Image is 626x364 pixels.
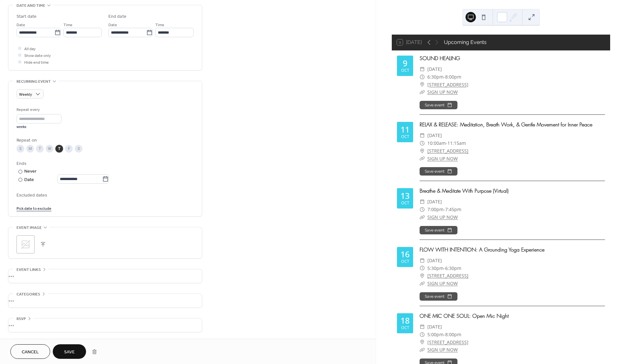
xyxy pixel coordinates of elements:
[24,52,51,59] span: Show date only
[401,135,409,139] div: Oct
[63,22,72,28] span: Time
[420,338,425,346] div: ​
[427,81,468,89] a: [STREET_ADDRESS]
[420,292,457,301] button: Save event
[420,73,425,81] div: ​
[420,213,425,221] div: ​
[444,264,445,272] span: -
[427,257,442,264] span: [DATE]
[420,246,544,253] a: FLOW WITH INTENTION: A Grounding Yoga Experience
[46,145,53,153] div: W
[427,280,458,286] a: SIGN UP NOW
[401,250,410,258] div: 16
[16,160,192,167] div: Ends
[427,331,444,338] span: 5:00pm
[444,206,445,213] span: -
[420,65,425,73] div: ​
[427,139,446,147] span: 10:00am
[427,338,468,346] a: [STREET_ADDRESS]
[420,121,592,128] a: RELAX & RELEASE: Meditation, Breath Work, & Gentle Movement for Inner Peace
[420,206,425,213] div: ​
[8,318,202,332] div: •••
[445,331,461,338] span: 8:00pm
[420,280,425,287] div: ​
[16,224,42,231] span: Event image
[444,73,445,81] span: -
[420,346,425,354] div: ​
[427,214,458,220] a: SIGN UP NOW
[420,312,509,319] a: ONE MIC ONE SOUL: Open Mic Night
[108,13,126,20] div: End date
[420,226,457,234] button: Save event
[420,88,425,96] div: ​
[401,326,409,330] div: Oct
[16,13,37,20] div: Start date
[19,91,32,98] span: Weekly
[16,316,26,322] span: RSVP
[16,125,61,129] div: weeks
[53,344,86,359] button: Save
[24,59,49,66] span: Hide end time
[16,291,40,298] span: Categories
[108,22,117,28] span: Date
[401,192,410,200] div: 13
[420,101,457,109] button: Save event
[427,147,468,155] a: [STREET_ADDRESS]
[420,167,457,176] button: Save event
[444,331,445,338] span: -
[16,78,51,85] span: Recurring event
[16,2,45,9] span: Date and time
[16,22,25,28] span: Date
[427,323,442,331] span: [DATE]
[420,132,425,139] div: ​
[155,22,164,28] span: Time
[446,139,447,147] span: -
[64,349,75,356] span: Save
[420,155,425,163] div: ​
[26,145,34,153] div: M
[427,198,442,206] span: [DATE]
[445,264,461,272] span: 6:30pm
[401,69,409,73] div: Oct
[401,316,410,325] div: 18
[420,257,425,264] div: ​
[420,147,425,155] div: ​
[427,89,458,95] a: SIGN UP NOW
[420,264,425,272] div: ​
[16,205,51,212] span: Pick date to exclude
[8,294,202,307] div: •••
[420,323,425,331] div: ​
[36,145,44,153] div: T
[427,155,458,162] a: SIGN UP NOW
[420,139,425,147] div: ​
[420,272,425,280] div: ​
[16,106,60,113] div: Repeat every
[447,139,466,147] span: 11:15am
[24,176,109,184] div: Date
[445,206,461,213] span: 7:45pm
[427,347,458,353] a: SIGN UP NOW
[427,206,444,213] span: 7:00pm
[24,46,36,52] span: All day
[16,192,194,199] span: Excluded dates
[22,349,39,356] span: Cancel
[8,269,202,283] div: •••
[420,55,460,62] a: SOUND HEALING
[427,65,442,73] span: [DATE]
[16,137,192,144] div: Repeat on
[420,331,425,338] div: ​
[401,260,409,264] div: Oct
[420,81,425,89] div: ​
[427,132,442,139] span: [DATE]
[55,145,63,153] div: T
[65,145,73,153] div: F
[427,272,468,280] a: [STREET_ADDRESS]
[16,145,24,153] div: S
[401,201,409,205] div: Oct
[445,73,461,81] span: 8:00pm
[427,73,444,81] span: 6:30pm
[10,344,50,359] button: Cancel
[75,145,82,153] div: S
[401,125,410,134] div: 11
